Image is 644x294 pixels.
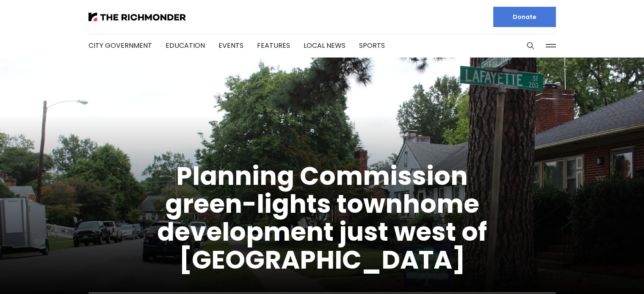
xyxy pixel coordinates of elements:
[257,41,290,50] a: Features
[524,39,537,52] button: Search this site
[88,13,186,21] img: The Richmonder
[359,41,385,50] a: Sports
[88,41,152,50] a: City Government
[304,41,345,50] a: Local News
[157,158,487,278] a: Planning Commission green-lights townhome development just west of [GEOGRAPHIC_DATA]
[218,41,243,50] a: Events
[166,41,205,50] a: Education
[493,7,556,27] a: Donate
